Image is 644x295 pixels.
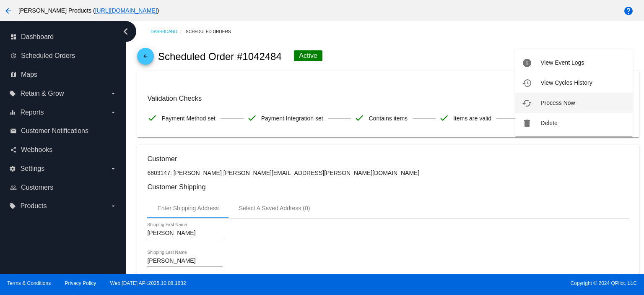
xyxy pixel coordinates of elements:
span: View Cycles History [540,79,592,86]
mat-icon: info [522,58,532,68]
mat-icon: cached [522,98,532,108]
mat-icon: delete [522,118,532,128]
span: View Event Logs [540,59,584,66]
mat-icon: history [522,78,532,88]
span: Delete [540,120,557,126]
span: Process Now [540,99,575,106]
